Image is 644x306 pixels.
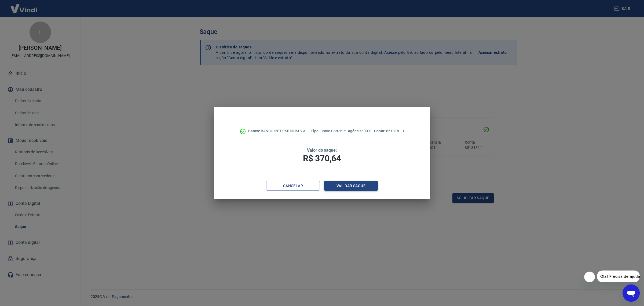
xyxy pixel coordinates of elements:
[3,4,45,8] span: Olá! Precisa de ajuda?
[266,181,320,191] button: Cancelar
[623,284,640,302] iframe: Botão para abrir a janela de mensagens
[597,271,640,282] iframe: Mensagem da empresa
[374,128,404,134] p: 8518181-1
[348,129,364,133] span: Agência:
[248,129,261,133] span: Banco:
[311,129,320,133] span: Tipo:
[348,128,372,134] p: 0001
[311,128,346,134] p: Conta Corrente
[307,148,337,153] span: Valor do saque:
[248,128,306,134] p: BANCO INTERMEDIUM S.A.
[303,153,341,163] span: R$ 370,64
[324,181,378,191] button: Validar saque
[374,129,386,133] span: Conta:
[584,272,595,282] iframe: Fechar mensagem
